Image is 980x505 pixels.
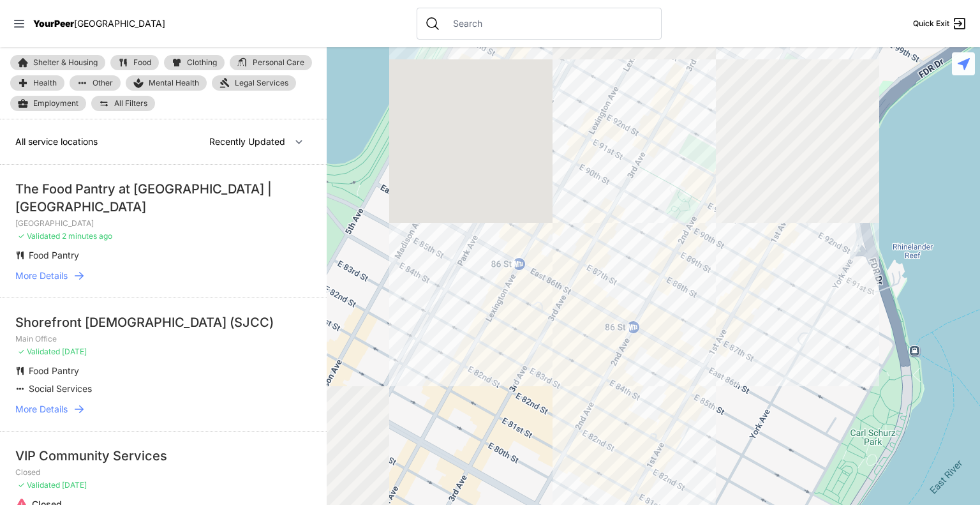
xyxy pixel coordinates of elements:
a: Other [70,75,121,91]
span: All service locations [15,136,98,147]
a: Shelter & Housing [10,55,105,70]
a: Personal Care [230,55,312,70]
input: Search [445,17,653,30]
span: Mental Health [149,78,199,88]
span: YourPeer [33,18,74,29]
span: ✓ Validated [18,480,60,490]
span: [DATE] [62,347,87,356]
span: Social Services [29,383,92,394]
a: Food [110,55,159,70]
span: More Details [15,403,68,416]
span: Legal Services [235,78,288,88]
a: Health [10,75,64,91]
a: More Details [15,403,311,416]
span: ✓ Validated [18,347,60,356]
a: Legal Services [212,75,296,91]
a: Mental Health [126,75,207,91]
span: More Details [15,269,68,282]
a: Employment [10,96,86,111]
p: Main Office [15,334,311,344]
p: Closed [15,467,311,478]
span: Food Pantry [29,365,79,376]
a: Quick Exit [913,16,967,31]
span: Food Pantry [29,250,79,260]
a: Clothing [164,55,225,70]
span: Clothing [187,59,217,66]
div: The Food Pantry at [GEOGRAPHIC_DATA] | [GEOGRAPHIC_DATA] [15,180,311,216]
span: Personal Care [253,59,304,66]
span: Quick Exit [913,19,949,29]
span: All Filters [114,100,147,107]
a: More Details [15,269,311,282]
a: All Filters [91,96,155,111]
div: Shorefront [DEMOGRAPHIC_DATA] (SJCC) [15,313,311,331]
span: Food [133,59,151,66]
span: 2 minutes ago [62,231,112,241]
p: [GEOGRAPHIC_DATA] [15,218,311,229]
a: YourPeer[GEOGRAPHIC_DATA] [33,20,165,27]
span: [GEOGRAPHIC_DATA] [74,18,165,29]
div: VIP Community Services [15,447,311,465]
span: Health [33,79,57,87]
span: ✓ Validated [18,231,60,241]
span: Employment [33,98,78,109]
span: Other [93,79,113,87]
span: [DATE] [62,480,87,490]
span: Shelter & Housing [33,59,98,66]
